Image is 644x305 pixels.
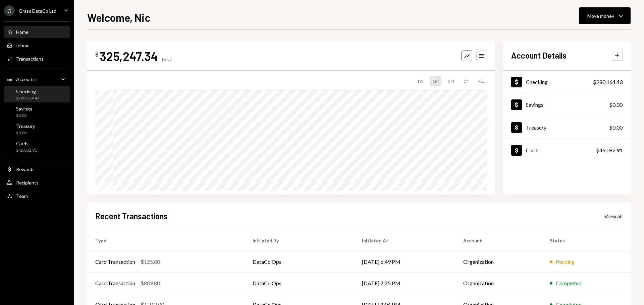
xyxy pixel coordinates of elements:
[604,213,623,220] div: View all
[95,258,135,266] div: Card Transaction
[4,163,70,175] a: Rewards
[4,39,70,51] a: Inbox
[87,230,245,251] th: Type
[16,148,37,153] div: $45,082.91
[16,106,32,111] div: Savings
[16,29,29,35] div: Home
[604,212,623,220] a: View all
[475,76,487,86] div: ALL
[16,193,28,199] div: Team
[4,26,70,38] a: Home
[354,273,455,294] td: [DATE] 7:25 PM
[16,56,44,62] div: Transactions
[16,43,28,48] div: Inbox
[16,180,39,185] div: Recipients
[4,86,70,102] a: Checking$280,164.43
[95,51,99,58] div: $
[556,258,575,266] div: Pending
[430,76,441,86] div: 1M
[503,139,631,161] a: Cards$45,082.91
[587,12,614,19] div: Move money
[4,139,70,155] a: Cards$45,082.91
[461,76,471,86] div: 1Y
[4,190,70,202] a: Team
[596,146,623,154] div: $45,082.91
[141,279,160,287] div: $809.80
[16,141,37,146] div: Cards
[4,176,70,188] a: Recipients
[100,49,158,64] div: 325,247.34
[16,123,35,129] div: Treasury
[542,230,631,251] th: Status
[16,113,32,119] div: $0.00
[593,78,623,86] div: $280,164.43
[503,93,631,116] a: Savings$0.00
[526,124,546,131] div: Treasury
[609,124,623,132] div: $0.00
[445,76,457,86] div: 3M
[16,95,39,101] div: $280,164.43
[245,230,354,251] th: Initiated By
[141,258,160,266] div: $125.00
[245,273,354,294] td: DataCo Ops
[503,116,631,139] a: Treasury$0.00
[503,71,631,93] a: Checking$280,164.43
[526,101,543,108] div: Savings
[95,211,168,222] h2: Recent Transactions
[354,251,455,273] td: [DATE] 6:49 PM
[19,8,56,14] div: Grass DataCo Ltd
[354,230,455,251] th: Initiated At
[87,11,150,24] h1: Welcome, Nic
[609,101,623,109] div: $0.00
[16,76,37,82] div: Accounts
[455,273,542,294] td: Organization
[455,230,542,251] th: Account
[4,53,70,65] a: Transactions
[16,88,39,94] div: Checking
[579,7,631,24] button: Move money
[4,104,70,120] a: Savings$0.00
[526,147,540,153] div: Cards
[95,279,135,287] div: Card Transaction
[16,130,35,136] div: $0.00
[4,73,70,85] a: Accounts
[245,251,354,273] td: DataCo Ops
[455,251,542,273] td: Organization
[161,57,172,62] div: Total
[511,50,567,61] h2: Account Details
[526,79,548,85] div: Checking
[556,279,582,287] div: Completed
[4,121,70,137] a: Treasury$0.00
[4,5,15,16] div: G
[414,76,426,86] div: 1W
[16,166,35,172] div: Rewards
